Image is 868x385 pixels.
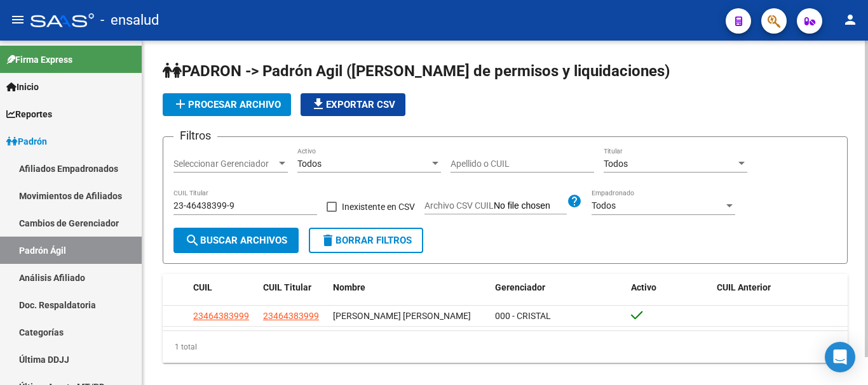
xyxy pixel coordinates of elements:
[342,199,415,214] span: Inexistente en CSV
[843,12,858,27] mat-icon: person
[311,96,326,112] mat-icon: file_download
[297,159,322,169] span: Todos
[10,12,25,27] mat-icon: menu
[631,282,656,292] span: Activo
[626,274,712,301] datatable-header-cell: Activo
[495,311,551,321] span: 000 - CRISTAL
[188,274,258,301] datatable-header-cell: CUIL
[328,274,490,301] datatable-header-cell: Nombre
[309,228,423,253] button: Borrar Filtros
[163,331,848,363] div: 1 total
[604,159,628,169] span: Todos
[717,282,771,292] span: CUIL Anterior
[100,6,159,34] span: - ensalud
[173,99,281,110] span: Procesar archivo
[712,274,848,301] datatable-header-cell: CUIL Anterior
[6,80,39,94] span: Inicio
[320,235,412,246] span: Borrar Filtros
[567,193,582,209] mat-icon: help
[193,311,249,321] span: 23464383999
[6,53,72,67] span: Firma Express
[592,200,616,211] span: Todos
[173,159,276,169] span: Seleccionar Gerenciador
[173,127,217,145] h3: Filtros
[311,99,395,110] span: Exportar CSV
[333,282,365,292] span: Nombre
[258,274,328,301] datatable-header-cell: CUIL Titular
[6,107,52,121] span: Reportes
[825,342,855,372] div: Open Intercom Messenger
[173,228,299,253] button: Buscar Archivos
[193,282,212,292] span: CUIL
[333,311,471,321] span: [PERSON_NAME] [PERSON_NAME]
[424,200,494,211] span: Archivo CSV CUIL
[173,96,188,112] mat-icon: add
[320,233,336,248] mat-icon: delete
[301,93,405,116] button: Exportar CSV
[490,274,627,301] datatable-header-cell: Gerenciador
[6,134,47,148] span: Padrón
[263,311,319,321] span: 23464383999
[163,62,670,80] span: PADRON -> Padrón Agil ([PERSON_NAME] de permisos y liquidaciones)
[494,200,567,212] input: Archivo CSV CUIL
[495,282,545,292] span: Gerenciador
[263,282,311,292] span: CUIL Titular
[185,233,200,248] mat-icon: search
[185,235,287,246] span: Buscar Archivos
[163,93,291,116] button: Procesar archivo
